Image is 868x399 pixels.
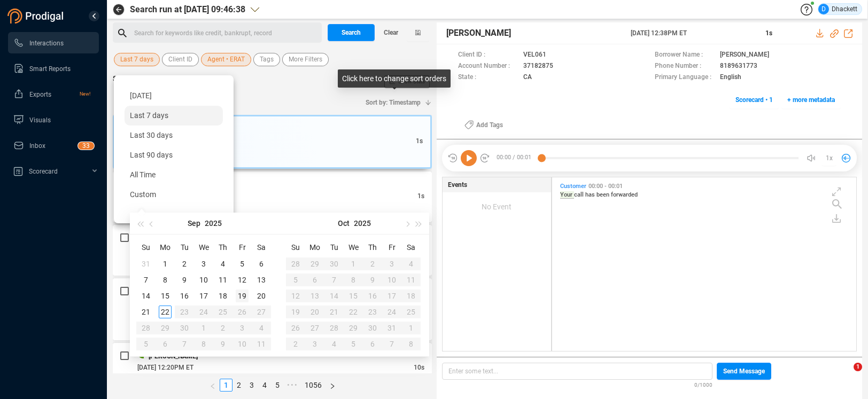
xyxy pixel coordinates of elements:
[194,272,213,288] td: 2025-09-10
[29,91,51,98] span: Exports
[130,151,173,159] span: Last 90 days
[523,61,553,72] span: 37182875
[282,53,329,66] button: More Filters
[206,379,220,392] li: Previous Page
[586,183,625,190] span: 00:00 - 00:01
[201,53,251,66] button: Agent • ERAT
[136,256,156,272] td: 2025-08-31
[476,116,503,134] span: Add Tags
[252,239,271,256] th: Sa
[252,272,271,288] td: 2025-09-13
[156,239,175,256] th: Mo
[458,50,518,61] span: Client ID :
[324,239,344,256] th: Tu
[787,91,835,108] span: + more metadata
[596,191,611,198] span: been
[113,171,432,222] div: [PERSON_NAME][DATE] 12:34PM ET1sBelonging to two zero
[325,379,339,392] li: Next Page
[574,191,585,198] span: call
[130,3,245,16] span: Search run at [DATE] 09:46:38
[137,364,193,371] span: [DATE] 12:20PM ET
[401,239,421,256] th: Sa
[232,379,245,392] li: 2
[8,83,99,105] li: Exports
[130,190,156,199] span: Custom
[220,379,232,392] li: 1
[720,72,741,83] span: English
[7,9,66,24] img: prodigal-logo
[328,24,375,41] button: Search
[159,257,172,270] div: 1
[220,379,232,391] a: 1
[255,257,268,270] div: 6
[338,213,350,234] button: Oct
[417,192,424,200] span: 1s
[13,109,90,130] a: Visuals
[13,58,90,79] a: Smart Reports
[78,142,94,150] sup: 33
[342,24,361,41] span: Search
[631,28,753,38] span: [DATE] 12:38PM ET
[286,239,305,256] th: Su
[301,379,325,391] a: 1056
[446,27,511,40] span: [PERSON_NAME]
[735,91,773,108] span: Scorecard • 1
[13,32,90,53] a: Interactions
[178,273,191,286] div: 9
[197,290,210,302] div: 17
[458,61,518,72] span: Account Number :
[655,50,715,61] span: Borrower Name :
[354,213,371,234] button: 2025
[13,135,90,156] a: Inbox
[301,379,325,392] li: 1056
[175,239,194,256] th: Tu
[255,273,268,286] div: 13
[136,239,156,256] th: Su
[159,290,172,302] div: 15
[80,83,90,105] span: New!
[113,115,432,169] div: [PERSON_NAME][DATE] 12:38PM ET1sYour call has been forwarded
[114,53,160,66] button: Last 7 days
[216,273,229,286] div: 11
[136,288,156,304] td: 2025-09-14
[854,363,862,371] span: 1
[207,53,245,66] span: Agent • ERAT
[213,272,232,288] td: 2025-09-11
[611,191,638,198] span: forwarded
[781,91,841,108] button: + more metadata
[284,379,301,392] span: •••
[260,53,274,66] span: Tags
[216,290,229,302] div: 18
[162,53,199,66] button: Client ID
[168,53,192,66] span: Client ID
[655,72,715,83] span: Primary Language :
[259,379,270,391] a: 4
[136,272,156,288] td: 2025-09-07
[329,383,336,389] span: right
[236,257,249,270] div: 5
[252,288,271,304] td: 2025-09-20
[178,290,191,302] div: 16
[175,256,194,272] td: 2025-09-02
[826,150,833,167] span: 1x
[443,192,551,221] div: No Event
[560,183,586,190] span: Customer
[289,53,322,66] span: More Filters
[29,65,71,73] span: Smart Reports
[175,288,194,304] td: 2025-09-16
[130,131,173,139] span: Last 30 days
[818,4,857,14] div: Dhackett
[156,256,175,272] td: 2025-09-01
[213,256,232,272] td: 2025-09-04
[271,379,284,392] li: 5
[205,213,222,234] button: 2025
[720,50,769,61] span: [PERSON_NAME]
[255,290,268,302] div: 20
[188,213,200,234] button: Sep
[416,137,423,145] span: 1s
[448,180,467,190] span: Events
[366,94,421,111] span: Sort by: Timestamp
[194,239,213,256] th: We
[29,40,64,47] span: Interactions
[197,257,210,270] div: 3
